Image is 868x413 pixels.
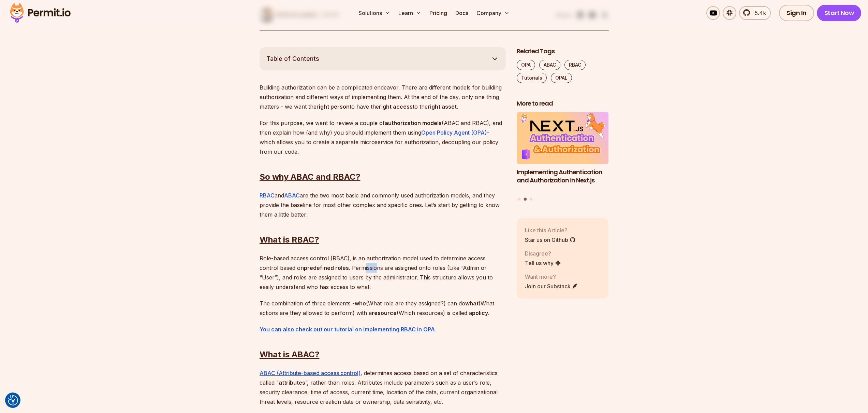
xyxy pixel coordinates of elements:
[260,326,435,333] a: You can also check out our tutorial on implementing RBAC in OPA
[518,198,520,201] button: Go to slide 1
[279,379,305,386] strong: attributes
[8,395,18,405] img: Revisit consent button
[260,172,361,182] u: So why ABAC and RBAC?
[356,6,393,20] button: Solutions
[517,47,609,56] h2: Related Tags
[525,273,578,281] p: Want more?
[260,349,320,359] u: What is ABAC?
[517,112,609,164] img: Implementing Authentication and Authorization in Next.js
[372,309,397,316] strong: resource
[525,249,561,258] p: Disagree?
[539,60,560,70] a: ABAC
[517,112,609,193] li: 2 of 3
[427,6,450,20] a: Pricing
[385,120,442,126] strong: authorization models
[525,236,576,244] a: Star us on Github
[260,325,506,334] p: ⁠
[453,6,471,20] a: Docs
[517,112,609,193] a: Implementing Authentication and Authorization in Next.jsImplementing Authentication and Authoriza...
[517,168,609,185] h3: Implementing Authentication and Authorization in Next.js
[525,282,578,290] a: Join our Substack
[817,5,862,21] a: Start Now
[396,6,424,20] button: Learn
[266,54,319,64] span: Table of Contents
[517,60,535,70] a: OPA
[779,5,814,21] a: Sign In
[517,112,609,202] div: Posts
[379,103,413,110] strong: right access
[260,192,275,199] a: RBAC
[524,197,527,201] button: Go to slide 2
[751,9,766,17] span: 5.4k
[7,1,74,25] img: Permit logo
[260,191,506,219] p: and are the two most basic and commonly used authorization models, and they provide the baseline ...
[564,60,586,70] a: RBAC
[739,6,771,20] a: 5.4k
[260,368,506,407] p: , determines access based on a set of characteristics called “ ”, rather than roles. Attributes i...
[428,103,457,110] strong: right asset
[421,129,487,136] a: Open Policy Agent (OPA)
[260,118,506,156] p: For this purpose, we want to review a couple of (ABAC and RBAC), and then explain how (and why) y...
[260,235,319,245] u: What is RBAC?
[525,226,576,234] p: Like this Article?
[530,198,532,201] button: Go to slide 3
[517,73,547,83] a: Tutorials
[517,99,609,108] h2: More to read
[472,309,488,316] strong: policy
[284,192,300,199] a: ABAC
[260,370,361,376] a: ABAC (Attribute-based access control)
[8,395,18,405] button: Consent Preferences
[304,264,349,271] strong: predefined roles
[317,103,350,110] strong: right person
[465,300,479,307] strong: what
[355,300,366,307] strong: who
[260,47,506,70] button: Table of Contents
[525,259,561,267] a: Tell us why
[260,299,506,318] p: The combination of three elements - (What role are they assigned?) can do (What actions are they ...
[551,73,572,83] a: OPAL
[260,253,506,292] p: Role-based access control (RBAC), is an authorization model used to determine access control base...
[260,83,506,111] p: Building authorization can be a complicated endeavor. There are different models for building aut...
[474,6,512,20] button: Company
